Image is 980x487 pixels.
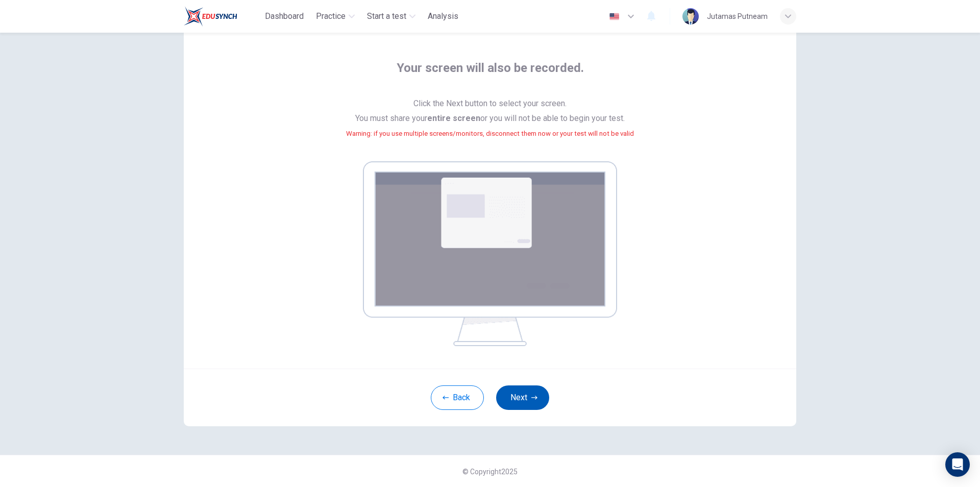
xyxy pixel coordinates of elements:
div: Open Intercom Messenger [945,452,970,477]
img: Train Test logo [184,6,237,27]
small: Warning: if you use multiple screens/monitors, disconnect them now or your test will not be valid [346,130,634,137]
img: screen share example [363,161,617,346]
span: Click the Next button to select your screen. You must share your or you will not be able to begin... [346,96,634,153]
img: Profile picture [682,8,699,25]
span: Dashboard [265,10,304,22]
button: Start a test [363,7,420,26]
button: Analysis [424,7,462,26]
button: Next [496,385,549,410]
div: Jutamas Putneam [707,10,768,22]
button: Back [431,385,484,410]
span: © Copyright 2025 [462,468,518,476]
span: Your screen will also be recorded. [397,60,584,88]
span: Practice [316,10,346,22]
span: Analysis [428,10,458,22]
button: Dashboard [261,7,308,26]
span: Start a test [367,10,406,22]
a: Train Test logo [184,6,261,27]
b: entire screen [427,113,480,123]
img: en [608,13,621,20]
button: Practice [312,7,359,26]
